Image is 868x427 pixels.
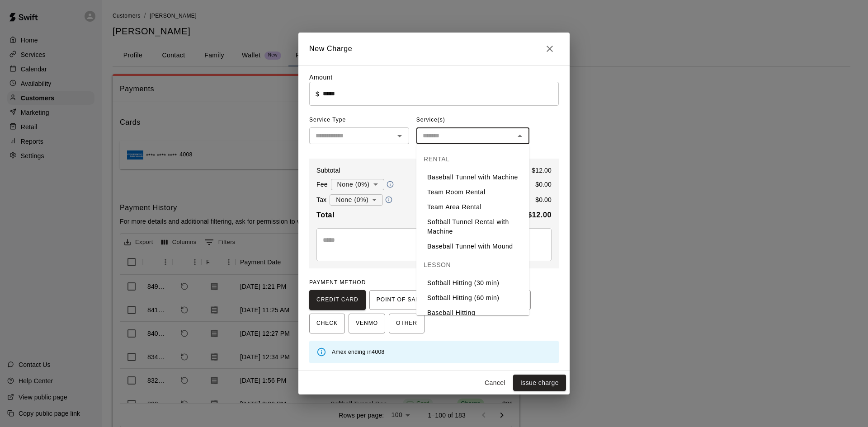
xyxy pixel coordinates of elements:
[416,113,445,127] span: Service(s)
[416,148,529,170] div: RENTAL
[513,375,566,391] button: Issue charge
[349,314,385,333] button: VENMO
[416,305,529,320] li: Baseball Hitting
[332,349,385,355] span: Amex ending in 4008
[309,74,333,81] label: Amount
[541,40,559,58] button: Close
[532,166,552,175] p: $ 12.00
[309,113,409,127] span: Service Type
[416,170,529,185] li: Baseball Tunnel with Machine
[331,176,384,193] div: None (0%)
[416,254,529,276] div: LESSON
[416,291,529,305] li: Softball Hitting (60 min)
[309,290,366,310] button: CREDIT CARD
[396,316,417,331] span: OTHER
[369,290,430,310] button: POINT OF SALE
[535,195,552,204] p: $ 0.00
[309,279,366,286] span: PAYMENT METHOD
[416,185,529,200] li: Team Room Rental
[393,130,406,142] button: Open
[416,215,529,239] li: Softball Tunnel Rental with Machine
[416,276,529,291] li: Softball Hitting (30 min)
[528,211,552,219] b: $ 12.00
[416,239,529,254] li: Baseball Tunnel with Mound
[389,314,425,333] button: OTHER
[316,89,319,99] p: $
[377,293,423,307] span: POINT OF SALE
[330,192,383,208] div: None (0%)
[416,200,529,215] li: Team Area Rental
[535,180,552,189] p: $ 0.00
[514,130,526,142] button: Close
[316,166,340,175] p: Subtotal
[316,211,335,219] b: Total
[316,180,328,189] p: Fee
[298,33,570,65] h2: New Charge
[316,316,338,331] span: CHECK
[309,314,345,333] button: CHECK
[316,293,359,307] span: CREDIT CARD
[356,316,378,331] span: VENMO
[481,375,509,391] button: Cancel
[316,195,326,204] p: Tax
